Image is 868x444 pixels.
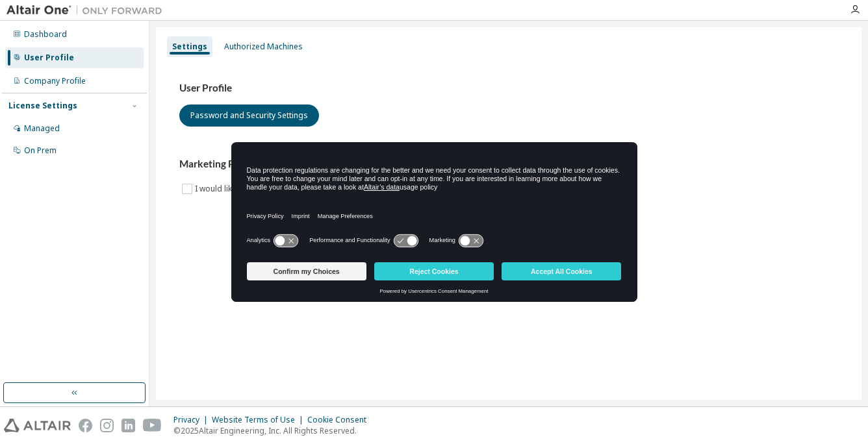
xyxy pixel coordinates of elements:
[4,419,71,432] img: altair_logo.svg
[24,29,67,40] div: Dashboard
[179,158,838,171] h3: Marketing Preferences
[100,419,114,432] img: instagram.svg
[24,145,57,156] div: On Prem
[24,76,86,86] div: Company Profile
[24,123,60,134] div: Managed
[179,105,319,127] button: Password and Security Settings
[307,415,374,425] div: Cookie Consent
[173,425,374,436] p: © 2025 Altair Engineering, Inc. All Rights Reserved.
[121,419,135,432] img: linkedin.svg
[8,101,77,111] div: License Settings
[79,419,92,432] img: facebook.svg
[6,4,169,17] img: Altair One
[195,181,385,197] label: I would like to receive marketing emails from Altair
[224,42,303,52] div: Authorized Machines
[212,415,307,425] div: Website Terms of Use
[143,419,162,432] img: youtube.svg
[173,415,212,425] div: Privacy
[24,53,74,63] div: User Profile
[172,42,207,52] div: Settings
[179,82,838,95] h3: User Profile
